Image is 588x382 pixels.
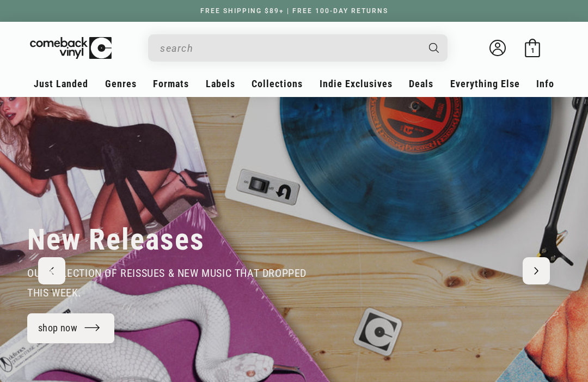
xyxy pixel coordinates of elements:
[420,34,449,62] button: Search
[536,78,554,89] span: Info
[252,78,303,89] span: Collections
[189,7,399,15] a: FREE SHIPPING $89+ | FREE 100-DAY RETURNS
[531,46,535,54] span: 1
[206,78,235,89] span: Labels
[27,222,205,258] h2: New Releases
[409,78,433,89] span: Deals
[148,34,448,62] div: Search
[160,37,418,59] input: search
[34,78,88,89] span: Just Landed
[320,78,393,89] span: Indie Exclusives
[27,266,307,299] span: our selection of reissues & new music that dropped this week.
[153,78,189,89] span: Formats
[27,313,114,343] a: shop now
[450,78,520,89] span: Everything Else
[105,78,137,89] span: Genres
